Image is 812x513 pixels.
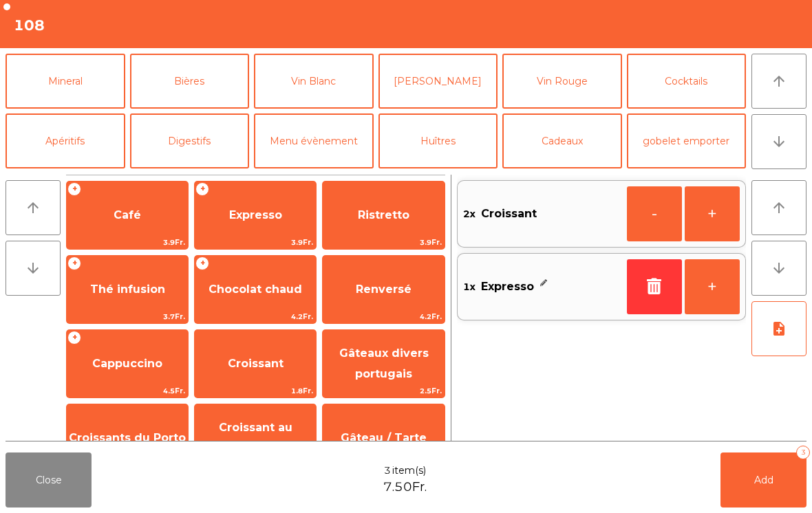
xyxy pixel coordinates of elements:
button: gobelet emporter [627,113,747,168]
span: Croissant [228,357,284,370]
button: Apéritifs [6,113,125,168]
span: item(s) [392,463,426,478]
span: Renversé [356,283,412,296]
i: arrow_downward [771,133,787,150]
button: + [685,186,740,241]
i: arrow_upward [771,73,787,89]
span: 4.5Fr. [67,384,188,397]
span: Thé infusion [90,283,165,296]
span: 4.2Fr. [195,310,316,323]
span: Croissant [481,204,537,224]
span: 2.5Fr. [323,384,444,397]
span: 1.8Fr. [195,384,316,397]
span: 3.7Fr. [67,310,188,323]
span: + [67,331,81,345]
span: 2x [463,204,476,224]
h4: 108 [14,15,45,36]
span: Cappuccino [92,357,162,370]
button: arrow_upward [6,180,61,235]
i: arrow_downward [25,260,41,276]
i: arrow_downward [771,260,787,276]
span: 7.50Fr. [383,478,427,496]
span: Gâteaux divers portugais [339,347,429,380]
span: Gâteau / Tarte [341,431,427,444]
span: 3.9Fr. [67,236,188,249]
span: Croissant au chocolat pt [219,421,292,455]
button: - [627,186,682,241]
button: Close [6,452,92,507]
i: arrow_upward [25,199,41,216]
span: + [67,256,81,270]
button: arrow_downward [6,241,61,296]
span: 3 [384,463,391,478]
button: Cadeaux [502,113,622,168]
span: + [195,256,209,270]
span: Chocolat chaud [209,283,302,296]
button: Menu évènement [254,113,374,168]
span: Add [754,474,773,486]
span: Ristretto [358,208,409,221]
span: 4.2Fr. [323,310,444,323]
button: arrow_upward [751,180,806,235]
span: 1x [463,276,476,297]
button: Cocktails [627,54,747,109]
button: arrow_downward [751,241,806,296]
button: Vin Blanc [254,54,374,109]
button: arrow_upward [751,54,806,109]
button: Bières [130,54,250,109]
span: Croissants du Porto [69,431,186,444]
span: Café [114,208,141,221]
span: Expresso [481,276,534,297]
span: + [67,182,81,196]
button: Add3 [720,452,806,507]
div: 3 [796,446,810,459]
span: + [195,182,209,196]
span: 3.9Fr. [323,236,444,249]
button: arrow_downward [751,114,806,169]
button: Mineral [6,54,125,109]
button: Digestifs [130,113,250,168]
button: + [685,259,740,314]
i: arrow_upward [771,199,787,216]
span: 3.9Fr. [195,236,316,249]
button: Vin Rouge [502,54,622,109]
button: [PERSON_NAME] [378,54,498,109]
i: note_add [771,320,787,337]
span: Expresso [229,208,282,221]
button: note_add [751,301,806,356]
button: Huîtres [378,113,498,168]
